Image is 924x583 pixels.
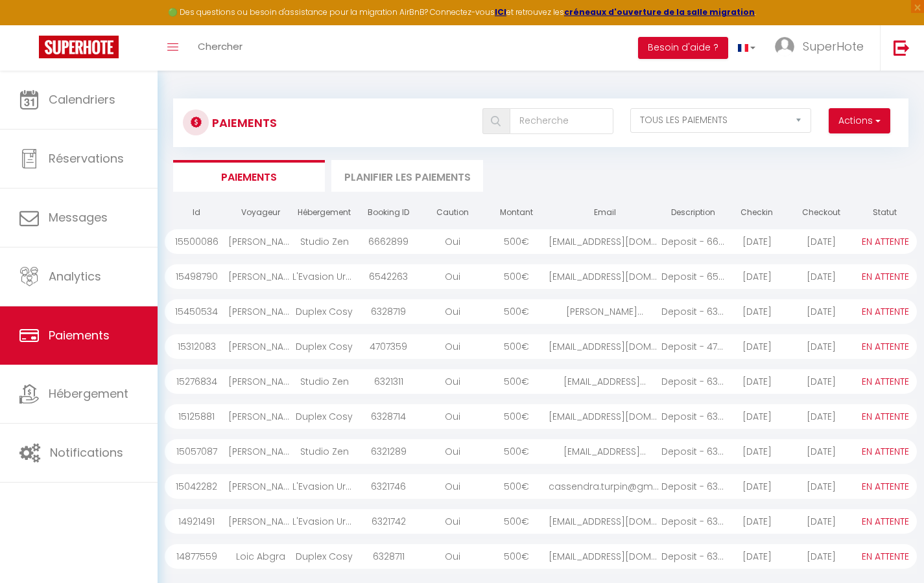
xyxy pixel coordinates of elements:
[228,439,292,464] div: [PERSON_NAME]
[420,474,484,499] div: Oui
[198,40,243,53] span: Chercher
[228,544,292,569] div: Loic Abgra
[661,474,726,499] div: Deposit - 6321746 - ...
[725,299,789,324] div: [DATE]
[292,544,357,569] div: Duplex Cosy
[165,229,229,254] div: 15500086
[165,334,229,359] div: 15312083
[357,201,421,224] th: Booking ID
[521,550,529,563] span: €
[564,6,755,17] strong: créneaux d'ouverture de la salle migration
[331,160,483,192] li: Planifier les paiements
[420,334,484,359] div: Oui
[357,334,421,359] div: 4707359
[829,108,890,134] button: Actions
[549,264,661,289] div: [EMAIL_ADDRESS][DOMAIN_NAME]
[725,369,789,394] div: [DATE]
[661,369,726,394] div: Deposit - 6321311 - ...
[521,410,529,423] span: €
[228,369,292,394] div: [PERSON_NAME]
[292,509,357,534] div: L'Evasion Urbaine
[292,299,357,324] div: Duplex Cosy
[173,160,325,192] li: Paiements
[292,264,357,289] div: L'Evasion Urbaine
[484,474,549,499] div: 500
[725,264,789,289] div: [DATE]
[292,369,357,394] div: Studio Zen
[521,270,529,283] span: €
[49,91,115,108] span: Calendriers
[521,235,529,248] span: €
[292,439,357,464] div: Studio Zen
[789,369,853,394] div: [DATE]
[484,299,549,324] div: 500
[549,439,661,464] div: [EMAIL_ADDRESS]...
[521,340,529,353] span: €
[894,40,910,56] img: logout
[725,201,789,224] th: Checkin
[484,369,549,394] div: 500
[165,474,229,499] div: 15042282
[420,544,484,569] div: Oui
[789,509,853,534] div: [DATE]
[549,474,661,499] div: cassendra.turpin@gma...
[49,150,124,166] span: Réservations
[725,334,789,359] div: [DATE]
[661,264,726,289] div: Deposit - 6542263 - ...
[357,509,421,534] div: 6321742
[50,444,123,461] span: Notifications
[228,474,292,499] div: [PERSON_NAME]
[789,544,853,569] div: [DATE]
[638,37,728,59] button: Besoin d'aide ?
[661,509,726,534] div: Deposit - 6321742 - ...
[521,375,529,388] span: €
[228,334,292,359] div: [PERSON_NAME]
[484,544,549,569] div: 500
[420,509,484,534] div: Oui
[165,369,229,394] div: 15276834
[228,299,292,324] div: [PERSON_NAME]
[484,229,549,254] div: 500
[484,404,549,429] div: 500
[228,404,292,429] div: [PERSON_NAME]
[292,334,357,359] div: Duplex Cosy
[725,439,789,464] div: [DATE]
[765,25,880,71] a: ... SuperHote
[188,25,252,71] a: Chercher
[789,404,853,429] div: [DATE]
[228,509,292,534] div: [PERSON_NAME]
[549,334,661,359] div: [EMAIL_ADDRESS][DOMAIN_NAME]...
[484,509,549,534] div: 500
[521,305,529,318] span: €
[853,201,917,224] th: Statut
[789,439,853,464] div: [DATE]
[549,229,661,254] div: [EMAIL_ADDRESS][DOMAIN_NAME]
[521,480,529,493] span: €
[549,544,661,569] div: [EMAIL_ADDRESS][DOMAIN_NAME]
[292,229,357,254] div: Studio Zen
[420,299,484,324] div: Oui
[228,264,292,289] div: [PERSON_NAME]
[228,229,292,254] div: [PERSON_NAME]
[789,474,853,499] div: [DATE]
[165,544,229,569] div: 14877559
[357,439,421,464] div: 6321289
[789,264,853,289] div: [DATE]
[292,404,357,429] div: Duplex Cosy
[725,544,789,569] div: [DATE]
[549,369,661,394] div: [EMAIL_ADDRESS]...
[495,6,506,17] strong: ICI
[292,474,357,499] div: L'Evasion Urbaine
[549,509,661,534] div: [EMAIL_ADDRESS][DOMAIN_NAME]
[10,5,49,44] button: Ouvrir le widget de chat LiveChat
[165,264,229,289] div: 15498790
[549,299,661,324] div: [PERSON_NAME]...
[49,385,128,402] span: Hébergement
[228,201,292,224] th: Voyageur
[661,334,726,359] div: Deposit - 4707359 - ...
[357,369,421,394] div: 6321311
[789,334,853,359] div: [DATE]
[420,229,484,254] div: Oui
[420,439,484,464] div: Oui
[661,544,726,569] div: Deposit - 6328711 - ...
